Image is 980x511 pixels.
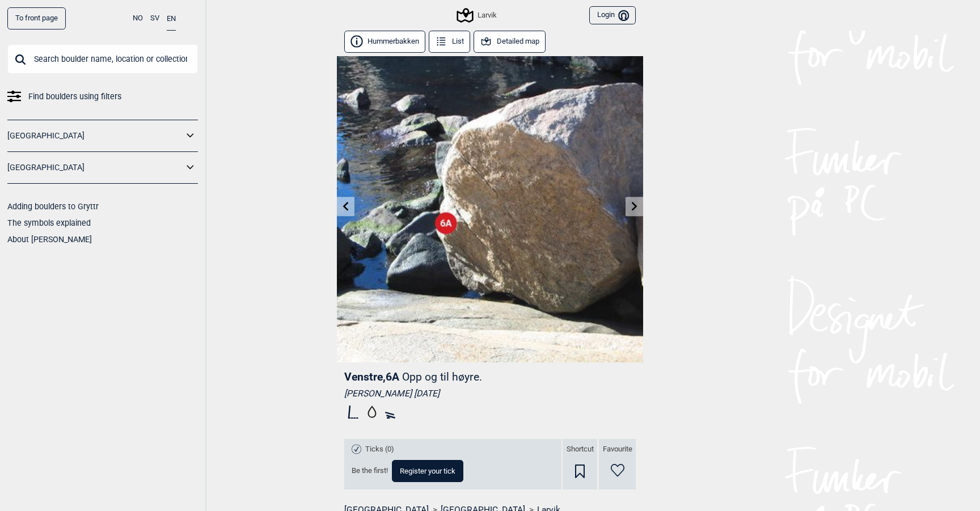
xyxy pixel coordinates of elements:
[7,235,92,244] a: About [PERSON_NAME]
[150,7,159,29] button: SV
[474,31,546,53] button: Detailed map
[28,88,121,105] span: Find boulders using filters
[7,44,198,74] input: Search boulder name, location or collection
[344,31,425,53] button: Hummerbakken
[365,445,394,454] span: Ticks (0)
[7,202,99,211] a: Adding boulders to Gryttr
[7,128,183,144] a: [GEOGRAPHIC_DATA]
[167,7,176,31] button: EN
[400,467,455,475] span: Register your tick
[589,6,636,25] button: Login
[7,88,198,105] a: Find boulders using filters
[344,370,399,383] span: Venstre , 6A
[7,218,91,227] a: The symbols explained
[429,31,470,53] button: List
[7,159,183,176] a: [GEOGRAPHIC_DATA]
[603,445,632,454] span: Favourite
[563,439,597,489] div: Shortcut
[344,388,636,399] div: [PERSON_NAME] [DATE]
[337,56,643,362] img: Venstre 230109
[352,466,388,476] span: Be the first!
[458,9,497,22] div: Larvik
[133,7,143,29] button: NO
[392,460,463,482] button: Register your tick
[402,370,482,383] p: Opp og til høyre.
[7,7,66,29] a: To front page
